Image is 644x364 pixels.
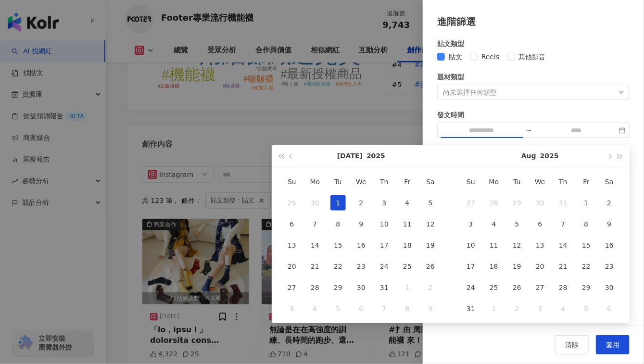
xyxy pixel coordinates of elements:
td: 2025-08-08 [396,298,419,319]
th: Mo [482,171,505,192]
td: 2025-09-01 [482,298,505,319]
td: 2025-07-17 [373,235,396,256]
td: 2025-07-12 [419,213,442,235]
td: 2025-08-07 [552,213,575,235]
td: 2025-09-02 [505,298,529,319]
td: 2025-07-19 [419,235,442,256]
div: 1 [330,195,346,211]
td: 2025-08-06 [529,213,552,235]
div: 28 [307,280,323,295]
td: 2025-07-01 [327,192,350,213]
td: 2025-07-27 [280,277,303,298]
td: 2025-09-06 [598,298,621,319]
td: 2025-07-26 [419,256,442,277]
div: 25 [486,280,502,295]
td: 2025-07-21 [303,256,327,277]
th: Su [459,171,482,192]
button: 2025 [366,145,385,167]
td: 2025-08-27 [529,277,552,298]
div: 27 [532,280,548,295]
span: 貼文 [445,51,466,62]
td: 2025-07-05 [419,192,442,213]
td: 2025-07-03 [373,192,396,213]
div: 11 [400,216,415,232]
td: 2025-07-13 [280,235,303,256]
td: 2025-08-03 [280,298,303,319]
td: 2025-08-19 [505,256,529,277]
button: 清除 [555,335,589,354]
td: 2025-08-08 [575,213,598,235]
th: Tu [327,171,350,192]
div: 2 [509,301,525,316]
th: Fr [575,171,598,192]
div: 22 [579,259,594,274]
div: 17 [463,259,479,274]
td: 2025-07-06 [280,213,303,235]
div: 3 [532,301,548,316]
td: 2025-07-09 [350,213,373,235]
td: 2025-07-27 [459,192,482,213]
span: 其他影音 [515,51,550,62]
td: 2025-08-02 [419,277,442,298]
div: 18 [486,259,502,274]
div: 15 [330,238,346,253]
td: 2025-08-29 [575,277,598,298]
td: 2025-08-31 [459,298,482,319]
div: 8 [400,301,415,316]
div: 6 [354,301,369,316]
td: 2025-08-07 [373,298,396,319]
td: 2025-07-08 [327,213,350,235]
td: 2025-08-05 [505,213,529,235]
div: 31 [556,195,571,211]
div: 19 [423,238,438,253]
td: 2025-08-10 [459,235,482,256]
td: 2025-07-29 [327,277,350,298]
div: 20 [532,259,548,274]
td: 2025-08-25 [482,277,505,298]
span: 清除 [565,341,579,349]
div: 9 [423,301,438,316]
div: 4 [486,216,502,232]
td: 2025-07-28 [303,277,327,298]
div: 1 [486,301,502,316]
td: 2025-06-29 [280,192,303,213]
td: 2025-07-25 [396,256,419,277]
td: 2025-07-31 [552,192,575,213]
td: 2025-08-01 [396,277,419,298]
td: 2025-07-14 [303,235,327,256]
div: 9 [354,216,369,232]
div: 6 [532,216,548,232]
div: 14 [307,238,323,253]
div: 12 [423,216,438,232]
td: 2025-06-30 [303,192,327,213]
td: 2025-08-18 [482,256,505,277]
div: 30 [307,195,323,211]
div: 27 [284,280,300,295]
td: 2025-08-03 [459,213,482,235]
div: 3 [377,195,392,211]
div: 31 [377,280,392,295]
th: Sa [419,171,442,192]
td: 2025-08-20 [529,256,552,277]
td: 2025-07-02 [350,192,373,213]
th: We [350,171,373,192]
div: 貼文類型 [437,38,630,49]
td: 2025-07-22 [327,256,350,277]
td: 2025-08-13 [529,235,552,256]
div: 29 [284,195,300,211]
td: 2025-08-24 [459,277,482,298]
div: 11 [486,238,502,253]
td: 2025-08-09 [598,213,621,235]
div: 19 [509,259,525,274]
th: We [529,171,552,192]
td: 2025-08-09 [419,298,442,319]
td: 2025-08-05 [327,298,350,319]
div: 13 [284,238,300,253]
div: 9 [602,216,617,232]
td: 2025-07-20 [280,256,303,277]
td: 2025-08-02 [598,192,621,213]
div: ~ [522,127,536,134]
td: 2025-07-28 [482,192,505,213]
div: 16 [354,238,369,253]
div: 29 [509,195,525,211]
